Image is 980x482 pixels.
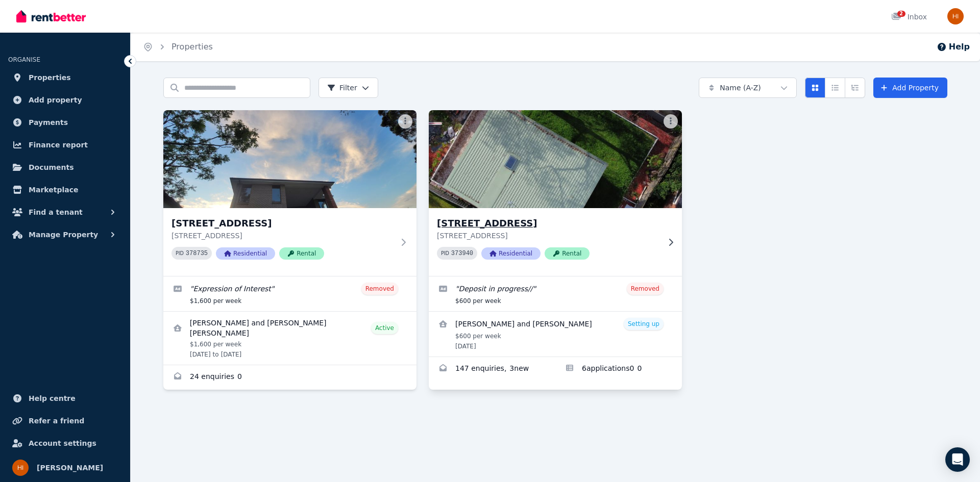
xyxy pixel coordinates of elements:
span: Marketplace [29,184,78,196]
div: View options [805,78,865,98]
code: 373940 [451,250,473,257]
span: Rental [545,247,590,260]
img: Hasan Imtiaz Ahamed [947,8,964,24]
button: More options [664,114,678,129]
a: Add property [8,90,122,110]
img: 118 Kent St, Epping [163,110,416,208]
div: Inbox [891,12,927,22]
a: 118 Kent St, Epping[STREET_ADDRESS][STREET_ADDRESS]PID 378735ResidentialRental [163,110,416,276]
span: Refer a friend [29,415,84,427]
button: Name (A-Z) [699,78,797,98]
a: Documents [8,157,122,177]
a: Refer a friend [8,411,122,431]
a: Finance report [8,135,122,155]
span: Filter [327,83,357,93]
a: Applications for 118A Kent St, Epping [555,357,682,382]
button: Manage Property [8,224,122,245]
a: Properties [171,42,213,52]
button: Card view [805,78,825,98]
span: Manage Property [29,229,98,241]
button: Filter [318,78,378,98]
nav: Breadcrumb [131,33,225,61]
div: Open Intercom Messenger [945,447,970,472]
span: Name (A-Z) [720,83,761,93]
a: Help centre [8,388,122,409]
span: Payments [29,116,68,129]
span: Finance report [29,139,88,151]
span: 2 [897,11,905,17]
h3: [STREET_ADDRESS] [171,216,394,231]
span: Rental [279,247,324,260]
img: 118A Kent St, Epping [423,108,689,211]
button: Help [937,41,970,53]
span: Properties [29,71,71,84]
small: PID [441,250,449,256]
a: View details for Emad Rashnou and Zeinab Yousef Vand [429,312,682,357]
span: Residential [481,247,541,260]
a: View details for Kwun Tung Ng and Mei Yan Kwan [163,312,416,365]
button: Compact list view [825,78,845,98]
a: Account settings [8,433,122,453]
a: Add Property [873,78,947,98]
a: Payments [8,112,122,133]
img: Hasan Imtiaz Ahamed [12,460,29,476]
p: [STREET_ADDRESS] [171,231,394,241]
p: [STREET_ADDRESS] [437,231,659,241]
a: Edit listing: Deposit in progress// [429,276,682,311]
span: Account settings [29,437,96,449]
code: 378735 [186,250,208,257]
span: [PERSON_NAME] [37,462,103,474]
span: Documents [29,161,74,173]
a: Edit listing: Expression of Interest [163,276,416,311]
button: Find a tenant [8,202,122,222]
button: More options [398,114,412,129]
a: 118A Kent St, Epping[STREET_ADDRESS][STREET_ADDRESS]PID 373940ResidentialRental [429,110,682,276]
a: Enquiries for 118A Kent St, Epping [429,357,555,382]
button: Expanded list view [845,78,865,98]
h3: [STREET_ADDRESS] [437,216,659,231]
span: Add property [29,94,82,106]
span: Find a tenant [29,206,83,218]
a: Properties [8,67,122,88]
img: RentBetter [16,9,86,24]
a: Enquiries for 118 Kent St, Epping [163,365,416,390]
span: Help centre [29,392,76,404]
span: Residential [216,247,275,260]
small: PID [176,250,184,256]
span: ORGANISE [8,56,40,63]
a: Marketplace [8,180,122,200]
